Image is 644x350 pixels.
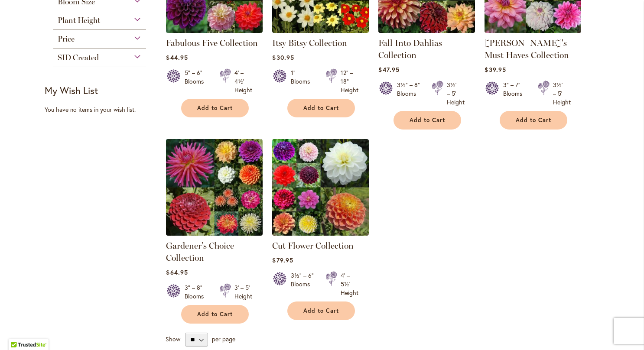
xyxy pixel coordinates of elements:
[234,283,252,301] div: 3' – 5' Height
[197,311,233,318] span: Add to Cart
[166,26,263,35] a: Fabulous Five Collection
[185,283,209,301] div: 3" – 8" Blooms
[272,53,294,62] span: $30.95
[272,229,369,237] a: CUT FLOWER COLLECTION
[485,38,569,60] a: [PERSON_NAME]'s Must Haves Collection
[341,68,358,94] div: 12" – 18" Height
[303,307,339,314] span: Add to Cart
[234,68,252,94] div: 4' – 4½' Height
[378,26,475,35] a: Fall Into Dahlias Collection
[185,68,209,94] div: 5" – 6" Blooms
[291,271,315,297] div: 3½" – 6" Blooms
[7,319,31,344] iframe: Launch Accessibility Center
[341,271,358,297] div: 4' – 5½' Height
[45,105,160,114] div: You have no items in your wish list.
[58,53,99,62] span: SID Created
[166,53,188,62] span: $44.95
[500,111,567,130] button: Add to Cart
[58,34,75,44] span: Price
[303,104,339,112] span: Add to Cart
[272,240,354,251] a: Cut Flower Collection
[181,99,249,117] button: Add to Cart
[503,81,527,107] div: 3" – 7" Blooms
[397,81,421,107] div: 3½" – 8" Blooms
[272,38,347,48] a: Itsy Bitsy Collection
[485,26,581,35] a: Heather's Must Haves Collection
[58,16,100,25] span: Plant Height
[166,335,180,343] span: Show
[45,84,98,97] strong: My Wish List
[272,256,293,264] span: $79.95
[287,301,355,320] button: Add to Cart
[272,26,369,35] a: Itsy Bitsy Collection
[410,117,445,124] span: Add to Cart
[394,111,461,130] button: Add to Cart
[166,139,263,236] img: Gardener's Choice Collection
[166,240,234,263] a: Gardener's Choice Collection
[166,268,188,276] span: $64.95
[197,104,233,112] span: Add to Cart
[287,99,355,117] button: Add to Cart
[166,38,258,48] a: Fabulous Five Collection
[378,65,399,74] span: $47.95
[485,65,506,74] span: $39.95
[378,38,442,60] a: Fall Into Dahlias Collection
[181,305,249,324] button: Add to Cart
[516,117,551,124] span: Add to Cart
[291,68,315,94] div: 1" Blooms
[212,335,235,343] span: per page
[447,81,465,107] div: 3½' – 5' Height
[553,81,571,107] div: 3½' – 5' Height
[166,229,263,237] a: Gardener's Choice Collection
[272,139,369,236] img: CUT FLOWER COLLECTION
